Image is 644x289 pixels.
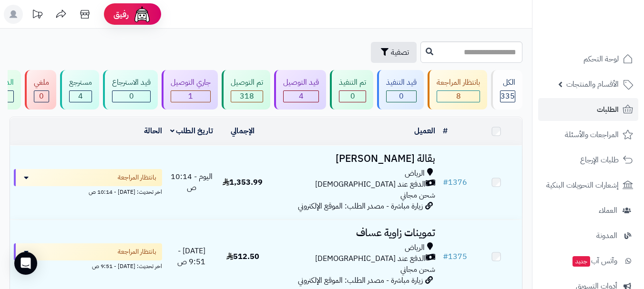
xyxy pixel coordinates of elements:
[112,91,150,102] div: 0
[387,91,416,102] div: 0
[171,91,210,102] div: 1
[489,70,524,110] a: الكل335
[113,9,129,20] span: رفيق
[546,179,619,192] span: إشعارات التحويلات البنكية
[272,70,328,110] a: قيد التوصيل 4
[414,125,435,137] a: العميل
[284,91,318,102] div: 4
[538,123,638,146] a: المراجعات والأسئلة
[371,42,417,63] button: تصفية
[538,98,638,121] a: الطلبات
[78,90,83,102] span: 4
[118,173,156,182] span: بانتظار المراجعة
[375,70,426,110] a: قيد التنفيذ 0
[299,90,304,102] span: 4
[572,256,590,267] span: جديد
[133,5,152,24] img: ai-face.png
[405,242,425,253] span: الرياض
[456,90,461,102] span: 8
[14,186,162,196] div: اخر تحديث: [DATE] - 10:14 ص
[501,90,515,102] span: 335
[58,70,101,110] a: مسترجع 4
[272,153,435,164] h3: بقالة [PERSON_NAME]
[112,77,151,88] div: قيد الاسترجاع
[538,174,638,197] a: إشعارات التحويلات البنكية
[315,253,426,264] span: الدفع عند [DEMOGRAPHIC_DATA]
[231,125,255,137] a: الإجمالي
[220,70,272,110] a: تم التوصيل 318
[129,90,134,102] span: 0
[596,229,617,242] span: المدونة
[160,70,220,110] a: جاري التوصيل 1
[118,247,156,257] span: بانتظار المراجعة
[538,149,638,171] a: طلبات الإرجاع
[405,168,425,179] span: الرياض
[171,77,211,88] div: جاري التوصيل
[231,77,263,88] div: تم التوصيل
[597,103,619,116] span: الطلبات
[171,171,213,193] span: اليوم - 10:14 ص
[231,91,263,102] div: 318
[272,228,435,239] h3: تموينات زاوية عساف
[14,260,162,270] div: اخر تحديث: [DATE] - 9:51 ص
[443,177,448,188] span: #
[70,91,92,102] div: 4
[328,70,375,110] a: تم التنفيذ 0
[34,91,49,102] div: 0
[350,90,355,102] span: 0
[443,177,467,188] a: #1376
[437,91,480,102] div: 8
[101,70,160,110] a: قيد الاسترجاع 0
[34,77,49,88] div: ملغي
[69,77,92,88] div: مسترجع
[599,204,617,217] span: العملاء
[443,251,467,262] a: #1375
[298,275,423,286] span: زيارة مباشرة - مصدر الطلب: الموقع الإلكتروني
[391,47,409,58] span: تصفية
[437,77,480,88] div: بانتظار المراجعة
[339,77,366,88] div: تم التنفيذ
[170,125,214,137] a: تاريخ الطلب
[400,264,435,275] span: شحن مجاني
[399,90,404,102] span: 0
[400,189,435,201] span: شحن مجاني
[538,48,638,70] a: لوحة التحكم
[538,199,638,222] a: العملاء
[315,179,426,190] span: الدفع عند [DEMOGRAPHIC_DATA]
[177,245,205,268] span: [DATE] - 9:51 ص
[14,252,37,275] div: Open Intercom Messenger
[572,254,617,268] span: وآتس آب
[339,91,366,102] div: 0
[240,90,254,102] span: 318
[579,22,635,42] img: logo-2.png
[583,52,619,66] span: لوحة التحكم
[426,70,489,110] a: بانتظار المراجعة 8
[565,128,619,141] span: المراجعات والأسئلة
[188,90,193,102] span: 1
[39,90,44,102] span: 0
[500,77,515,88] div: الكل
[443,125,448,137] a: #
[580,153,619,167] span: طلبات الإرجاع
[443,251,448,262] span: #
[566,78,619,91] span: الأقسام والمنتجات
[144,125,162,137] a: الحالة
[223,177,263,188] span: 1,353.99
[283,77,319,88] div: قيد التوصيل
[23,70,58,110] a: ملغي 0
[226,251,259,262] span: 512.50
[538,224,638,247] a: المدونة
[25,5,49,26] a: تحديثات المنصة
[386,77,417,88] div: قيد التنفيذ
[298,200,423,212] span: زيارة مباشرة - مصدر الطلب: الموقع الإلكتروني
[538,249,638,272] a: وآتس آبجديد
